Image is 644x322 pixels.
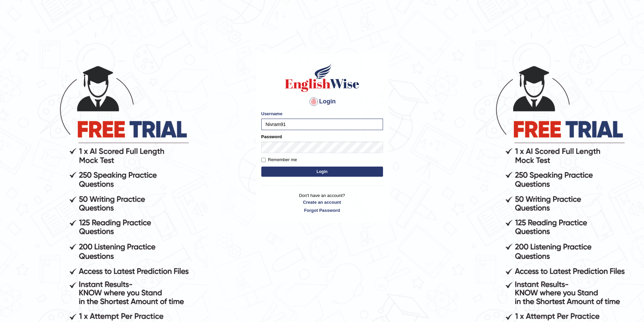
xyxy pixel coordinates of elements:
[261,192,383,213] p: Don't have an account?
[261,110,283,117] label: Username
[261,156,297,163] label: Remember me
[261,207,383,214] a: Forgot Password
[261,158,266,162] input: Remember me
[284,63,361,93] img: Logo of English Wise sign in for intelligent practice with AI
[261,167,383,177] button: Login
[261,96,383,107] h4: Login
[261,133,282,140] label: Password
[261,199,383,205] a: Create an account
